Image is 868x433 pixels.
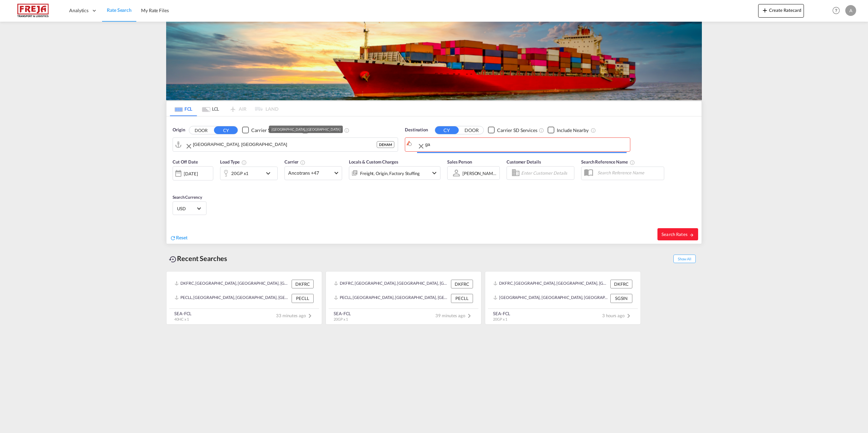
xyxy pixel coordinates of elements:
span: Search Rates [662,232,694,237]
span: Carrier [284,159,305,165]
span: Load Type [220,159,247,165]
div: DKFRC [292,280,314,288]
md-checkbox: Checkbox No Ink [302,127,343,134]
span: Cut Off Date [173,159,198,165]
div: DKFRC, Fredericia, Denmark, Northern Europe, Europe [334,280,449,288]
md-input-container: Hamburg, DEHAM [173,138,398,151]
span: Origin [173,127,185,133]
div: Carrier SD Services [251,127,292,134]
button: icon-plus 400-fgCreate Ratecard [758,4,804,18]
div: PECLL, Callao, Peru, South America, Americas [334,294,449,303]
div: DKFRC [610,280,632,288]
span: Sales Person [447,159,472,165]
div: SEA-FCL [493,310,510,317]
div: [PERSON_NAME] [PERSON_NAME] [462,171,532,176]
md-icon: Your search will be saved by the below given name [630,160,635,165]
div: PECLL, Callao, Peru, South America, Americas [175,294,290,303]
div: DKFRC, Fredericia, Denmark, Northern Europe, Europe [493,280,609,288]
span: 20GP x 1 [493,317,507,321]
div: SGSIN [610,294,632,303]
button: Search Ratesicon-arrow-right [657,228,698,240]
md-icon: icon-information-outline [241,160,247,165]
button: DOOR [189,126,213,134]
div: Include Nearby [557,127,589,134]
div: [DATE] [184,171,198,177]
div: PECLL [451,294,473,303]
md-icon: icon-chevron-down [430,169,438,177]
md-icon: icon-arrow-right [689,233,694,237]
span: Rate Search [107,7,132,13]
button: CY [435,126,459,134]
span: Analytics [69,7,88,14]
div: [GEOGRAPHIC_DATA], [GEOGRAPHIC_DATA] [272,126,340,133]
md-icon: icon-chevron-right [625,312,633,320]
img: 586607c025bf11f083711d99603023e7.png [10,3,56,18]
div: A [845,5,856,16]
div: icon-refreshReset [170,234,188,242]
recent-search-card: DKFRC, [GEOGRAPHIC_DATA], [GEOGRAPHIC_DATA], [GEOGRAPHIC_DATA], [GEOGRAPHIC_DATA] DKFRCPECLL, [GE... [325,271,481,325]
div: PECLL [292,294,314,303]
span: 3 hours ago [602,313,633,318]
div: Help [830,5,845,17]
span: Help [830,5,842,16]
div: Origin DOOR CY Checkbox No InkUnchecked: Search for CY (Container Yard) services for all selected... [166,116,702,244]
input: Search by Port [193,139,377,150]
recent-search-card: DKFRC, [GEOGRAPHIC_DATA], [GEOGRAPHIC_DATA], [GEOGRAPHIC_DATA], [GEOGRAPHIC_DATA] DKFRC[GEOGRAPHI... [485,271,641,325]
span: USD [177,205,196,212]
div: Freight Origin Factory Stuffingicon-chevron-down [349,166,440,180]
button: Clear Input [185,139,193,153]
span: Search Currency [173,195,202,200]
div: SEA-FCL [334,310,351,317]
span: My Rate Files [141,7,169,13]
div: DKFRC, Fredericia, Denmark, Northern Europe, Europe [175,280,290,288]
button: Clear Input [417,139,425,153]
md-icon: icon-chevron-right [465,312,473,320]
span: Destination [405,127,428,133]
span: Reset [176,235,188,240]
md-icon: icon-backup-restore [169,255,177,263]
div: [DATE] [173,166,213,180]
div: 20GP x1icon-chevron-down [220,167,278,180]
span: Locals & Custom Charges [349,159,398,165]
span: Search Reference Name [581,159,635,165]
md-icon: icon-chevron-right [306,312,314,320]
div: Carrier SD Services [497,127,537,134]
span: Show All [673,255,696,263]
button: DOOR [460,126,484,134]
input: Search by Port [425,139,627,150]
div: Freight Origin Factory Stuffing [360,169,420,178]
span: 33 minutes ago [276,313,314,318]
span: 20GP x 1 [334,317,348,321]
div: DKFRC [451,280,473,288]
span: 39 minutes ago [435,313,473,318]
md-icon: icon-chevron-down [264,169,276,177]
md-tab-item: LCL [197,101,224,116]
md-icon: Unchecked: Search for CY (Container Yard) services for all selected carriers.Checked : Search for... [539,128,544,133]
md-input-container: Callao, PECLL [405,138,630,151]
span: 40HC x 1 [174,317,189,321]
md-select: Select Currency: $ USDUnited States Dollar [176,203,203,213]
md-checkbox: Checkbox No Ink [488,127,537,134]
span: Ancotrans +47 [288,170,332,176]
span: Customer Details [507,159,541,165]
input: Search Reference Name [594,168,664,178]
md-icon: icon-refresh [170,235,176,241]
div: DEHAM [377,141,394,148]
recent-search-card: DKFRC, [GEOGRAPHIC_DATA], [GEOGRAPHIC_DATA], [GEOGRAPHIC_DATA], [GEOGRAPHIC_DATA] DKFRCPECLL, [GE... [166,271,322,325]
div: SGSIN, Singapore, Singapore, South East Asia, Asia Pacific [493,294,609,303]
div: SEA-FCL [174,310,192,317]
md-icon: Unchecked: Ignores neighbouring ports when fetching rates.Checked : Includes neighbouring ports w... [344,128,350,133]
button: CY [214,126,238,134]
div: Recent Searches [166,251,230,266]
div: 20GP x1 [231,169,249,178]
input: Enter Customer Details [521,168,572,178]
md-checkbox: Checkbox No Ink [242,127,292,134]
md-pagination-wrapper: Use the left and right arrow keys to navigate between tabs [170,101,278,116]
md-icon: icon-plus 400-fg [761,6,769,14]
md-checkbox: Checkbox No Ink [548,127,589,134]
md-datepicker: Select [173,180,178,189]
md-tab-item: FCL [170,101,197,116]
md-icon: Unchecked: Ignores neighbouring ports when fetching rates.Checked : Includes neighbouring ports w... [591,128,596,133]
img: LCL+%26+FCL+BACKGROUND.png [166,22,702,100]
